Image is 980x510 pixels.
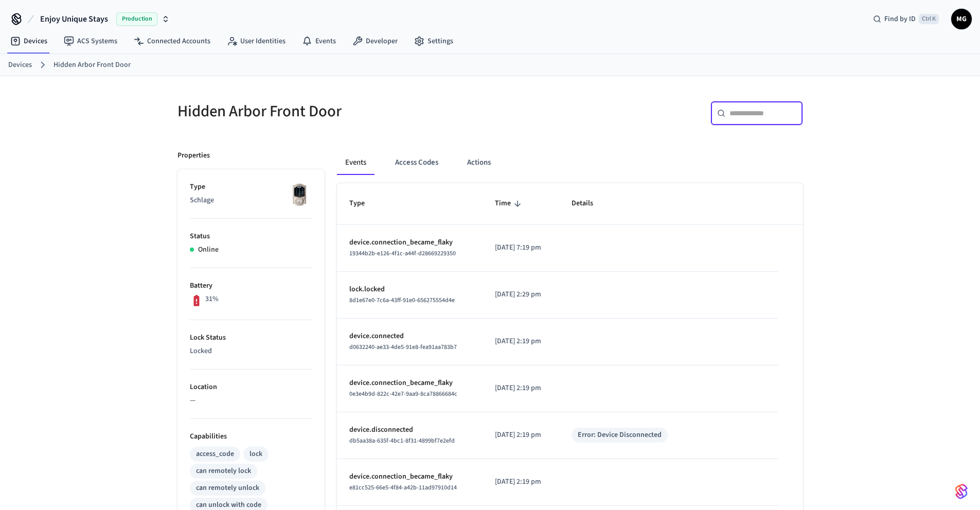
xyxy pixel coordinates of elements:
[190,346,312,357] p: Locked
[495,289,547,300] p: [DATE] 2:29 pm
[287,182,312,207] img: Schlage Sense Smart Deadbolt with Camelot Trim, Front
[177,150,210,161] p: Properties
[865,10,947,28] div: Find by IDCtrl K
[495,430,547,441] p: [DATE] 2:19 pm
[495,477,547,487] p: [DATE] 2:19 pm
[56,32,126,50] a: ACS Systems
[196,449,234,460] div: access_code
[219,32,294,50] a: User Identities
[349,237,470,248] p: device.connection_became_flaky
[344,32,406,50] a: Developer
[2,32,56,50] a: Devices
[250,449,262,460] div: lock
[116,12,157,26] span: Production
[349,425,470,435] p: device.disconnected
[349,196,378,212] span: Type
[495,196,524,212] span: Time
[349,436,455,445] span: db5aa38a-635f-4bc1-8f31-4899bf7e2efd
[884,14,916,24] span: Find by ID
[294,32,344,50] a: Events
[190,195,312,206] p: Schlage
[337,150,375,175] button: Events
[919,14,939,24] span: Ctrl K
[198,244,219,255] p: Online
[951,9,972,29] button: MG
[190,431,312,442] p: Capabilities
[54,60,131,71] a: Hidden Arbor Front Door
[349,284,470,295] p: lock.locked
[190,280,312,291] p: Battery
[495,383,547,394] p: [DATE] 2:19 pm
[349,378,470,389] p: device.connection_became_flaky
[952,10,971,28] span: MG
[572,196,607,212] span: Details
[387,150,447,175] button: Access Codes
[349,249,456,258] span: 19344b2b-e126-4f1c-a44f-d28669229350
[190,395,312,406] p: —
[40,13,108,25] span: Enjoy Unique Stays
[349,343,457,351] span: d0632240-ae33-4de5-91e8-fea91aa783b7
[349,296,455,305] span: 8d1e67e0-7c6a-43ff-91e0-656275554d4e
[205,294,219,305] p: 31%
[955,483,968,500] img: SeamLogoGradient.69752ec5.svg
[578,430,662,441] div: Error: Device Disconnected
[349,471,470,482] p: device.connection_became_flaky
[190,231,312,242] p: Status
[495,242,547,253] p: [DATE] 7:19 pm
[349,483,457,492] span: e81cc525-66e5-4f84-a42b-11ad97910d14
[177,101,484,122] h5: Hidden Arbor Front Door
[190,382,312,393] p: Location
[126,32,219,50] a: Connected Accounts
[190,182,312,192] p: Type
[406,32,461,50] a: Settings
[459,150,499,175] button: Actions
[495,336,547,347] p: [DATE] 2:19 pm
[196,483,259,494] div: can remotely unlock
[349,390,457,398] span: 0e3e4b9d-822c-42e7-9aa9-8ca78866684c
[337,150,803,175] div: ant example
[190,332,312,343] p: Lock Status
[196,466,251,477] div: can remotely lock
[349,331,470,342] p: device.connected
[8,60,32,71] a: Devices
